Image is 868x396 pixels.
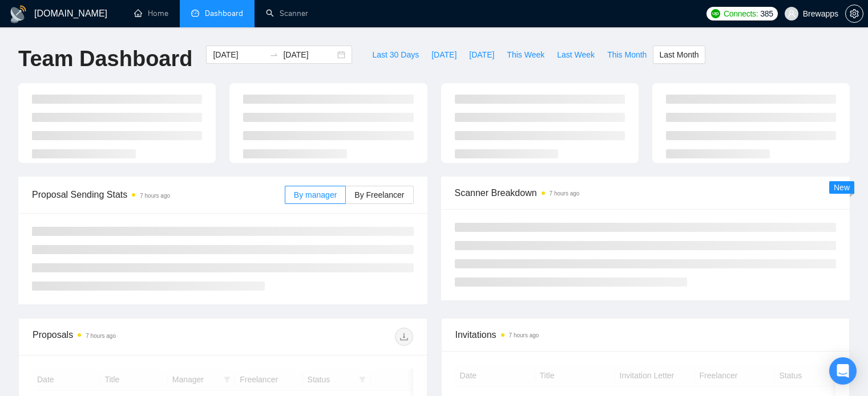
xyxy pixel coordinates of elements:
button: This Month [601,46,653,64]
h1: Team Dashboard [18,46,192,72]
img: logo [9,5,27,23]
button: Last Month [653,46,705,64]
span: Dashboard [205,9,243,18]
input: End date [283,48,335,61]
time: 7 hours ago [140,193,170,199]
input: Start date [213,48,265,61]
time: 7 hours ago [550,190,580,197]
span: Last Month [659,48,699,61]
span: This Week [507,48,544,61]
span: setting [846,9,863,18]
a: homeHome [134,9,168,18]
div: Open Intercom Messenger [829,357,857,385]
time: 7 hours ago [86,333,116,339]
time: 7 hours ago [509,332,539,338]
span: Connects: [724,7,758,20]
button: [DATE] [463,46,500,64]
span: to [269,50,278,59]
span: Proposal Sending Stats [32,187,285,202]
span: [DATE] [469,48,494,61]
span: dashboard [191,9,199,17]
button: Last Week [551,46,601,64]
span: By Freelancer [354,190,404,199]
a: searchScanner [266,9,308,18]
span: This Month [607,48,647,61]
span: Scanner Breakdown [455,186,837,200]
span: swap-right [269,50,278,59]
span: Invitations [455,328,836,342]
button: This Week [500,46,551,64]
div: Proposals [33,328,223,346]
button: setting [845,5,863,23]
span: user [788,10,796,18]
span: Last 30 Days [372,48,419,61]
span: Last Week [557,48,595,61]
span: New [834,183,850,192]
button: Last 30 Days [366,46,425,64]
a: setting [845,9,863,18]
span: By manager [294,190,337,199]
span: [DATE] [431,48,457,61]
img: upwork-logo.png [711,9,720,18]
span: 385 [760,7,773,20]
button: [DATE] [425,46,463,64]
